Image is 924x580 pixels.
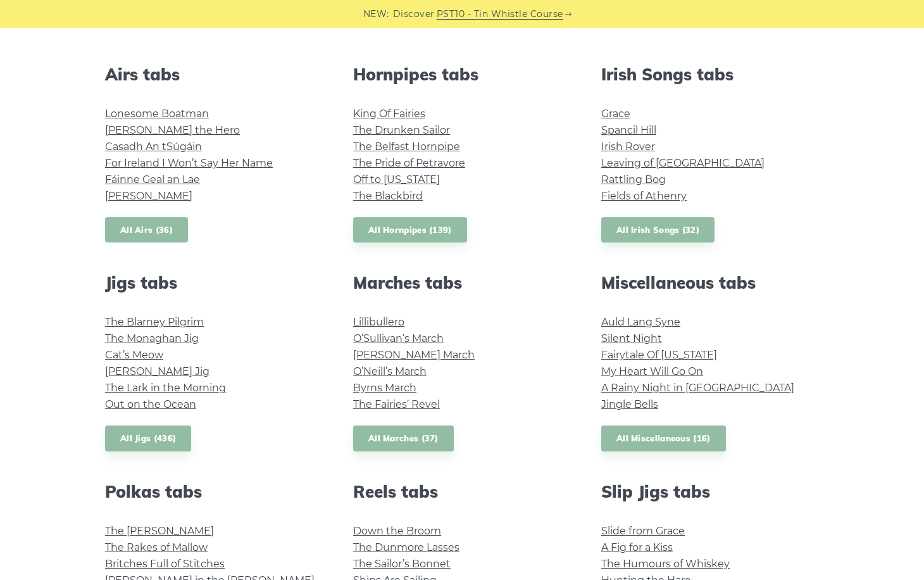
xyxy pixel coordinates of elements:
[601,65,819,84] h2: Irish Songs tabs
[353,316,404,328] a: Lillibullero
[353,482,571,501] h2: Reels tabs
[601,365,703,377] a: My Heart Will Go On
[353,124,450,136] a: The Drunken Sailor
[601,398,658,410] a: Jingle Bells
[601,426,726,451] a: All Miscellaneous (16)
[363,7,389,22] span: NEW:
[105,349,163,361] a: Cat’s Meow
[353,65,571,84] h2: Hornpipes tabs
[105,398,196,410] a: Out on the Ocean
[353,558,451,570] a: The Sailor’s Bonnet
[601,157,765,169] a: Leaving of [GEOGRAPHIC_DATA]
[601,173,666,186] a: Rattling Bog
[353,217,467,243] a: All Hornpipes (139)
[353,141,460,153] a: The Belfast Hornpipe
[105,365,209,377] a: [PERSON_NAME] Jig
[105,273,323,293] h2: Jigs tabs
[105,525,214,537] a: The [PERSON_NAME]
[601,382,794,394] a: A Rainy Night in [GEOGRAPHIC_DATA]
[353,426,454,451] a: All Marches (37)
[353,525,441,537] a: Down the Broom
[601,190,687,202] a: Fields of Athenry
[353,349,475,361] a: [PERSON_NAME] March
[105,141,202,153] a: Casadh An tSúgáin
[105,173,200,186] a: Fáinne Geal an Lae
[353,541,459,553] a: The Dunmore Lasses
[601,108,630,120] a: Grace
[105,316,204,328] a: The Blarney Pilgrim
[601,482,819,501] h2: Slip Jigs tabs
[105,217,188,243] a: All Airs (36)
[601,541,673,553] a: A Fig for a Kiss
[353,398,440,410] a: The Fairies’ Revel
[353,382,416,394] a: Byrns March
[105,65,323,84] h2: Airs tabs
[601,332,662,344] a: Silent Night
[353,190,423,202] a: The Blackbird
[601,141,655,153] a: Irish Rover
[353,108,425,120] a: King Of Fairies
[601,273,819,293] h2: Miscellaneous tabs
[601,558,730,570] a: The Humours of Whiskey
[437,7,563,22] a: PST10 - Tin Whistle Course
[105,558,225,570] a: Britches Full of Stitches
[105,332,199,344] a: The Monaghan Jig
[353,365,427,377] a: O’Neill’s March
[353,157,465,169] a: The Pride of Petravore
[105,108,209,120] a: Lonesome Boatman
[105,541,208,553] a: The Rakes of Mallow
[601,316,680,328] a: Auld Lang Syne
[393,7,435,22] span: Discover
[105,124,240,136] a: [PERSON_NAME] the Hero
[105,157,273,169] a: For Ireland I Won’t Say Her Name
[601,217,715,243] a: All Irish Songs (32)
[105,190,192,202] a: [PERSON_NAME]
[353,173,440,186] a: Off to [US_STATE]
[105,426,191,451] a: All Jigs (436)
[601,349,717,361] a: Fairytale Of [US_STATE]
[353,332,444,344] a: O’Sullivan’s March
[601,525,685,537] a: Slide from Grace
[105,482,323,501] h2: Polkas tabs
[105,382,226,394] a: The Lark in the Morning
[353,273,571,293] h2: Marches tabs
[601,124,656,136] a: Spancil Hill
